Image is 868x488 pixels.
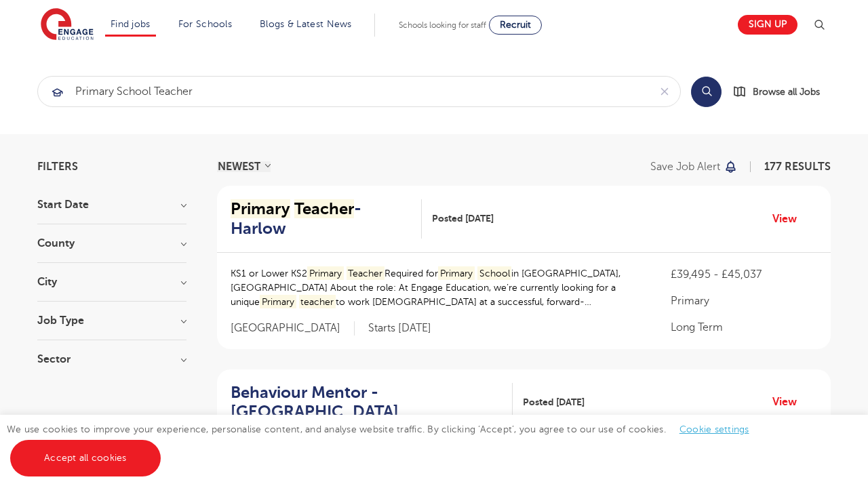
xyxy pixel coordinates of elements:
[671,266,817,283] p: £39,495 - £45,037
[37,315,186,326] h3: Job Type
[299,295,336,309] mark: teacher
[772,210,807,228] a: View
[231,199,411,239] h2: - Harlow
[523,395,585,409] span: Posted [DATE]
[294,199,354,218] mark: Teacher
[231,266,644,309] p: KS1 or Lower KS2 Required for in [GEOGRAPHIC_DATA], [GEOGRAPHIC_DATA] About the role: At Engage E...
[489,16,542,35] a: Recruit
[650,161,720,172] p: Save job alert
[231,383,502,422] h2: Behaviour Mentor - [GEOGRAPHIC_DATA]
[671,319,817,335] p: Long Term
[37,199,186,210] h3: Start Date
[307,266,344,281] mark: Primary
[37,354,186,365] h3: Sector
[178,19,232,29] a: For Schools
[671,293,817,309] p: Primary
[732,84,831,100] a: Browse all Jobs
[753,84,820,100] span: Browse all Jobs
[347,266,385,281] mark: Teacher
[41,8,94,42] img: Engage Education
[38,77,649,106] input: Submit
[7,424,763,463] span: We use cookies to improve your experience, personalise content, and analyse website traffic. By c...
[399,20,486,30] span: Schools looking for staff
[231,199,290,218] mark: Primary
[691,77,722,107] button: Search
[500,20,531,30] span: Recruit
[260,19,352,29] a: Blogs & Latest News
[37,161,78,172] span: Filters
[764,161,831,173] span: 177 RESULTS
[231,199,422,239] a: Primary Teacher- Harlow
[111,19,151,29] a: Find jobs
[37,238,186,249] h3: County
[432,211,494,226] span: Posted [DATE]
[679,424,749,434] a: Cookie settings
[368,321,431,335] p: Starts [DATE]
[231,383,513,422] a: Behaviour Mentor - [GEOGRAPHIC_DATA]
[10,440,161,476] a: Accept all cookies
[37,76,681,107] div: Submit
[738,15,797,35] a: Sign up
[477,266,512,281] mark: School
[650,161,738,172] button: Save job alert
[260,295,296,309] mark: Primary
[649,77,680,106] button: Clear
[772,393,807,411] a: View
[37,277,186,287] h3: City
[231,321,355,335] span: [GEOGRAPHIC_DATA]
[438,266,475,281] mark: Primary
